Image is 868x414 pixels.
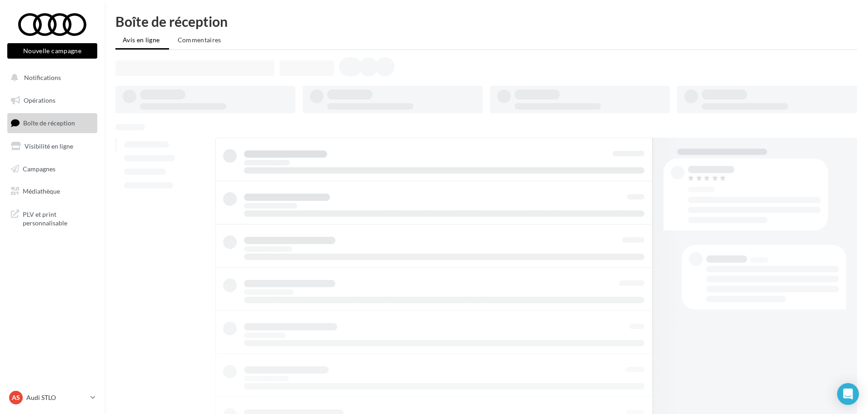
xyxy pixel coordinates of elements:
[24,96,55,104] span: Opérations
[24,74,61,81] span: Notifications
[5,205,99,231] a: PLV et print personnalisable
[5,68,95,87] button: Notifications
[5,137,99,156] a: Visibilité en ligne
[26,393,87,402] p: Audi STLO
[115,15,857,28] div: Boîte de réception
[23,165,55,172] span: Campagnes
[23,208,94,228] span: PLV et print personnalisable
[5,160,99,179] a: Campagnes
[5,91,99,110] a: Opérations
[178,36,221,44] span: Commentaires
[23,119,75,127] span: Boîte de réception
[12,393,20,402] span: AS
[7,43,97,59] button: Nouvelle campagne
[23,187,60,195] span: Médiathèque
[25,142,73,150] span: Visibilité en ligne
[7,389,97,406] a: AS Audi STLO
[5,113,99,133] a: Boîte de réception
[837,383,859,405] div: Open Intercom Messenger
[5,182,99,201] a: Médiathèque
